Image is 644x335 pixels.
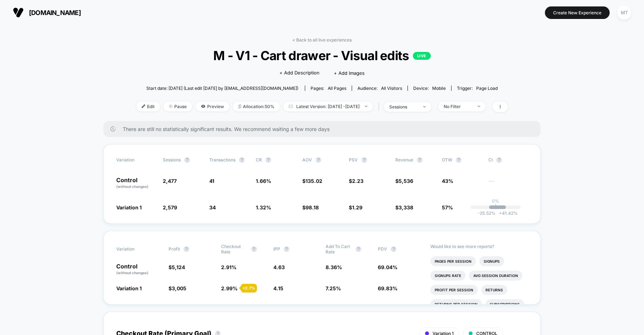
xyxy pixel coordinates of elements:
[495,204,496,209] p: |
[11,7,83,18] button: [DOMAIN_NAME]
[196,102,229,111] span: Preview
[221,244,248,254] span: Checkout Rate
[488,157,528,163] span: CI
[116,271,148,275] span: (without changes)
[221,264,236,270] span: 2.91 %
[172,285,186,291] span: 3,005
[306,204,319,210] span: 98.18
[381,86,402,91] span: All Visitors
[326,285,341,291] span: 7.25 %
[478,106,480,107] img: end
[499,210,502,216] span: +
[289,105,293,108] img: calendar
[184,157,190,163] button: ?
[430,299,482,309] li: Returns Per Session
[349,178,364,184] span: $
[442,178,453,184] span: 43%
[395,157,413,162] span: Revenue
[283,102,373,111] span: Latest Version: [DATE] - [DATE]
[357,86,402,91] div: Audience:
[163,157,181,162] span: Sessions
[279,69,319,77] span: + Add Description
[615,5,633,20] button: MT
[116,204,142,210] span: Variation 1
[395,178,413,184] span: $
[209,204,216,210] span: 34
[488,179,528,189] span: ---
[469,271,522,281] li: Avg Session Duration
[116,184,148,189] span: (without changes)
[136,102,160,111] span: Edit
[172,264,185,270] span: 5,124
[209,157,235,162] span: Transactions
[399,178,413,184] span: 5,536
[328,86,346,91] span: all pages
[378,264,397,270] span: 69.04 %
[233,102,280,111] span: Allocation: 50%
[251,246,257,252] button: ?
[617,6,631,20] div: MT
[423,106,426,107] img: end
[116,263,161,276] p: Control
[302,204,319,210] span: $
[273,264,285,270] span: 4.63
[163,204,177,210] span: 2,579
[221,285,238,291] span: 2.99 %
[376,102,384,112] span: |
[169,285,186,291] span: $
[256,178,271,184] span: 1.66 %
[334,70,365,76] span: + Add Images
[481,285,507,295] li: Returns
[116,244,156,254] span: Variation
[408,86,451,91] span: Device:
[545,6,610,19] button: Create New Experience
[256,204,271,210] span: 1.32 %
[302,178,322,184] span: $
[349,204,362,210] span: $
[116,285,142,291] span: Variation 1
[378,246,387,252] span: PDV
[430,256,476,266] li: Pages Per Session
[146,86,298,91] span: Start date: [DATE] (Last edit [DATE] by [EMAIL_ADDRESS][DOMAIN_NAME])
[356,246,361,252] button: ?
[265,157,271,163] button: ?
[430,244,528,249] p: Would like to see more reports?
[349,157,358,162] span: PSV
[155,48,489,63] span: M - V1 - Cart drawer - Visual edits
[496,157,502,163] button: ?
[399,204,413,210] span: 3,338
[456,157,462,163] button: ?
[116,177,156,189] p: Control
[444,104,472,109] div: No Filter
[496,210,518,216] span: 41.42 %
[169,105,172,108] img: end
[413,52,431,60] p: LIVE
[476,86,498,91] span: Page Load
[442,157,481,163] span: OTW
[184,246,189,252] button: ?
[142,105,145,108] img: edit
[123,126,526,132] span: There are still no statistically significant results. We recommend waiting a few more days
[395,204,413,210] span: $
[478,210,496,216] span: -25.52 %
[479,256,504,266] li: Signups
[389,104,418,110] div: sessions
[209,178,214,184] span: 41
[164,102,192,111] span: Pause
[326,244,352,254] span: Add To Cart Rate
[457,86,498,91] div: Trigger:
[352,204,362,210] span: 1.29
[391,246,396,252] button: ?
[311,86,346,91] div: Pages:
[430,271,465,281] li: Signups Rate
[417,157,423,163] button: ?
[29,9,81,16] span: [DOMAIN_NAME]
[239,157,245,163] button: ?
[273,285,283,291] span: 4.15
[430,285,478,295] li: Profit Per Session
[292,37,352,43] a: < Back to all live experiences
[365,106,367,107] img: end
[238,105,241,108] img: rebalance
[361,157,367,163] button: ?
[284,246,289,252] button: ?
